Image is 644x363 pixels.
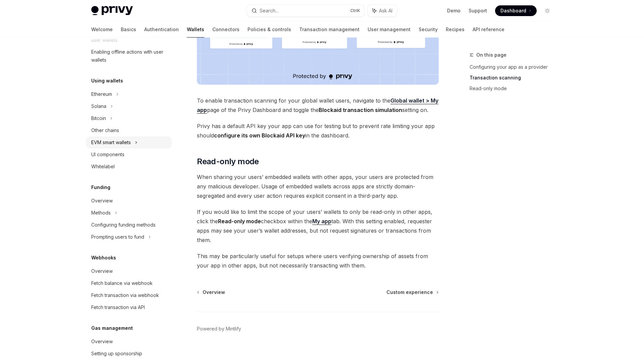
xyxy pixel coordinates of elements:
[469,7,487,14] a: Support
[91,114,106,122] div: Bitcoin
[91,77,123,85] h5: Using wallets
[91,102,106,110] div: Solana
[91,233,144,241] div: Prompting users to fund
[470,72,558,83] a: Transaction scanning
[91,338,113,346] div: Overview
[386,289,438,296] a: Custom experience
[91,21,113,38] a: Welcome
[91,48,168,64] div: Enabling offline actions with user wallets
[542,5,553,16] button: Toggle dark mode
[379,7,392,14] span: Ask AI
[91,138,131,146] div: EVM smart wallets
[197,96,439,115] span: To enable transaction scanning for your global wallet users, navigate to the page of the Privy Da...
[91,150,124,159] div: UI components
[187,21,204,38] a: Wallets
[91,267,113,275] div: Overview
[447,7,461,14] a: Demo
[86,195,172,207] a: Overview
[86,277,172,289] a: Fetch balance via webhook
[91,350,142,358] div: Setting up sponsorship
[212,21,239,38] a: Connectors
[386,289,433,296] span: Custom experience
[419,21,438,38] a: Security
[91,279,153,287] div: Fetch balance via webhook
[214,132,305,139] strong: configure its own Blockaid API key
[86,148,172,161] a: UI components
[197,325,241,332] a: Powered by Mintlify
[197,97,438,114] a: Global wallet > My app
[197,207,439,245] span: If you would like to limit the scope of your users’ wallets to only be read-only in other apps, c...
[500,7,526,14] span: Dashboard
[86,124,172,136] a: Other chains
[218,218,261,225] strong: Read-only mode
[86,161,172,173] a: Whitelabel
[247,5,364,17] button: Search...CtrlK
[368,5,397,17] button: Ask AI
[86,219,172,231] a: Configuring funding methods
[91,291,159,299] div: Fetch transaction via webhook
[197,251,439,270] span: This may be particularly useful for setups where users verifying ownership of assets from your ap...
[299,21,360,38] a: Transaction management
[312,218,331,225] strong: My app
[197,172,439,200] span: When sharing your users’ embedded wallets with other apps, your users are protected from any mali...
[350,8,360,13] span: Ctrl K
[144,21,179,38] a: Authentication
[203,289,225,296] span: Overview
[86,301,172,313] a: Fetch transaction via API
[91,183,110,191] h5: Funding
[495,5,537,16] a: Dashboard
[473,21,504,38] a: API reference
[91,126,119,134] div: Other chains
[319,107,402,113] strong: Blockaid transaction simulation
[121,21,136,38] a: Basics
[91,197,113,205] div: Overview
[91,90,112,98] div: Ethereum
[470,83,558,94] a: Read-only mode
[470,62,558,72] a: Configuring your app as a provider
[476,51,506,59] span: On this page
[368,21,411,38] a: User management
[86,46,172,66] a: Enabling offline actions with user wallets
[260,7,278,15] div: Search...
[91,209,111,217] div: Methods
[312,218,331,225] a: My app
[86,348,172,360] a: Setting up sponsorship
[91,303,145,311] div: Fetch transaction via API
[91,221,156,229] div: Configuring funding methods
[197,121,439,140] span: Privy has a default API key your app can use for testing but to prevent rate limiting your app sh...
[91,254,116,262] h5: Webhooks
[91,6,133,15] img: light logo
[197,156,259,167] span: Read-only mode
[91,163,115,171] div: Whitelabel
[86,265,172,277] a: Overview
[91,324,133,332] h5: Gas management
[86,289,172,301] a: Fetch transaction via webhook
[248,21,291,38] a: Policies & controls
[446,21,465,38] a: Recipes
[86,336,172,348] a: Overview
[198,289,225,296] a: Overview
